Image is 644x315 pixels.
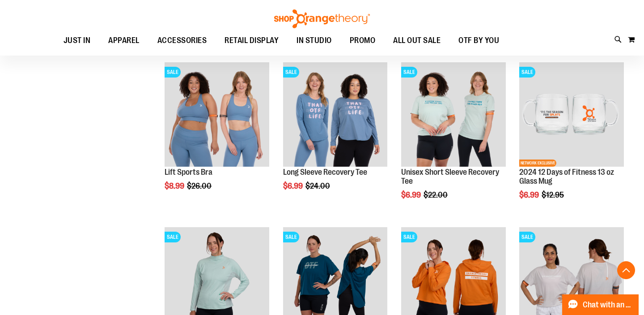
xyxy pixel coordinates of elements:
[165,62,269,168] a: Main of 2024 Covention Lift Sports BraSALE
[401,67,417,78] span: SALE
[283,181,304,190] span: $6.99
[401,190,422,199] span: $6.99
[401,168,499,186] a: Unisex Short Sleeve Recovery Tee
[279,58,392,214] div: product
[562,294,639,315] button: Chat with an Expert
[273,9,371,28] img: Shop Orangetheory
[519,190,540,199] span: $6.99
[401,62,506,168] a: Main of 2024 AUGUST Unisex Short Sleeve Recovery TeeSALE
[165,67,181,78] span: SALE
[519,67,535,78] span: SALE
[225,30,279,51] span: RETAIL DISPLAY
[165,62,269,167] img: Main of 2024 Covention Lift Sports Bra
[393,30,441,51] span: ALL OUT SALE
[165,232,181,242] span: SALE
[519,160,556,167] span: NETWORK EXCLUSIVE
[424,190,449,199] span: $22.00
[283,232,299,242] span: SALE
[187,181,213,190] span: $26.00
[165,168,212,177] a: Lift Sports Bra
[397,58,510,222] div: product
[283,67,299,78] span: SALE
[519,232,535,242] span: SALE
[458,30,499,51] span: OTF BY YOU
[283,62,388,168] a: Main of 2024 AUGUST Long Sleeve Recovery TeeSALE
[297,30,332,51] span: IN STUDIO
[165,181,186,190] span: $8.99
[519,168,614,186] a: 2024 12 Days of Fitness 13 oz Glass Mug
[617,261,635,279] button: Back To Top
[583,301,633,309] span: Chat with an Expert
[515,58,628,222] div: product
[350,30,376,51] span: PROMO
[157,30,207,51] span: ACCESSORIES
[305,181,331,190] span: $24.00
[519,62,624,168] a: Main image of 2024 12 Days of Fitness 13 oz Glass MugSALENETWORK EXCLUSIVE
[283,62,388,167] img: Main of 2024 AUGUST Long Sleeve Recovery Tee
[542,190,565,199] span: $12.95
[283,168,367,177] a: Long Sleeve Recovery Tee
[519,62,624,167] img: Main image of 2024 12 Days of Fitness 13 oz Glass Mug
[401,232,417,242] span: SALE
[64,30,91,51] span: JUST IN
[160,58,274,214] div: product
[401,62,506,167] img: Main of 2024 AUGUST Unisex Short Sleeve Recovery Tee
[108,30,140,51] span: APPAREL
